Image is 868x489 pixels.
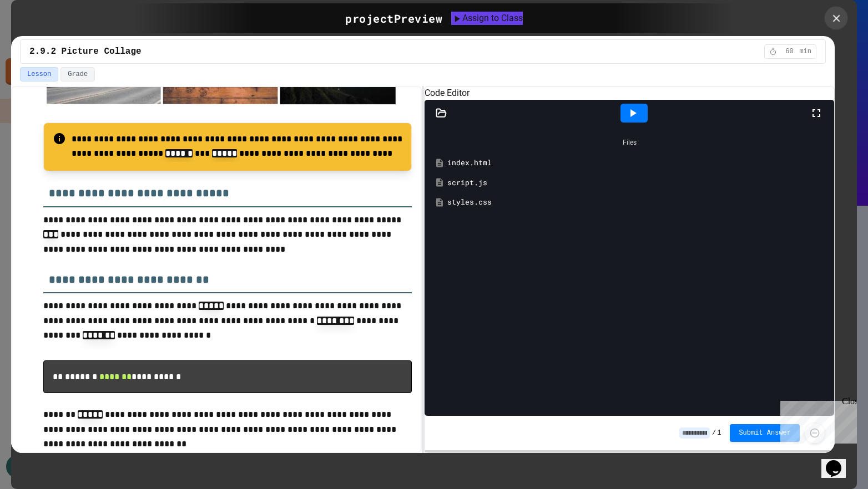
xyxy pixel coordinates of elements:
[447,177,827,189] div: script.js
[4,4,77,70] div: Chat with us now!Close
[717,429,721,437] span: 1
[780,47,798,56] span: 60
[430,132,829,153] div: Files
[712,429,716,437] span: /
[345,10,442,27] div: project Preview
[29,45,142,58] span: 2.9.2 Picture Collage
[425,86,834,100] h6: Code Editor
[60,67,95,81] button: Grade
[730,424,800,442] button: Submit Answer
[799,47,811,56] span: min
[447,157,827,169] div: index.html
[776,396,857,444] iframe: chat widget
[451,12,523,25] button: Assign to Class
[20,67,58,81] button: Lesson
[739,429,791,437] span: Submit Answer
[447,197,827,208] div: styles.css
[821,445,857,478] iframe: chat widget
